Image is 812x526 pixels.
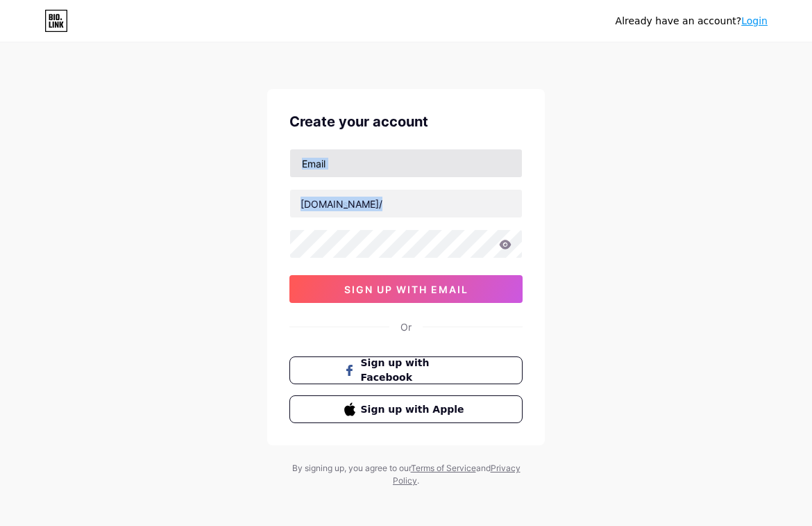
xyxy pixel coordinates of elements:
[301,197,382,211] div: [DOMAIN_NAME]/
[290,190,522,217] input: username
[400,320,412,334] div: Or
[411,463,476,473] a: Terms of Service
[288,462,524,487] div: By signing up, you agree to our and .
[290,149,522,177] input: Email
[289,395,523,423] button: Sign up with Apple
[289,275,523,303] button: sign up with email
[616,14,768,28] div: Already have an account?
[361,356,468,385] span: Sign up with Facebook
[361,402,468,417] span: Sign up with Apple
[289,111,523,132] div: Create your account
[344,283,468,295] span: sign up with email
[741,15,768,26] a: Login
[289,356,523,384] button: Sign up with Facebook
